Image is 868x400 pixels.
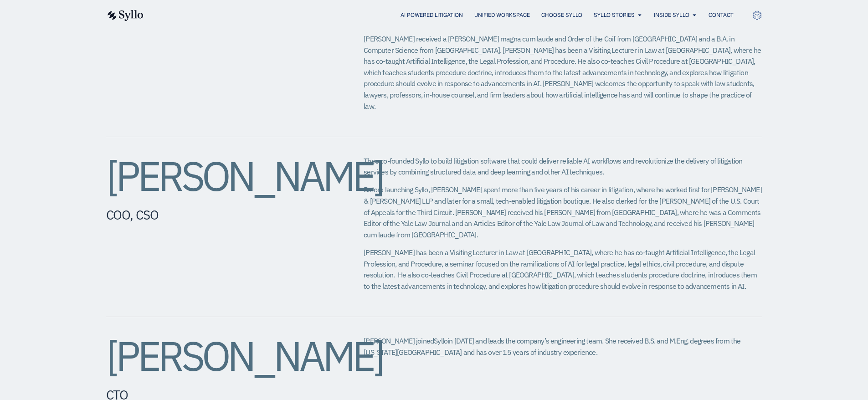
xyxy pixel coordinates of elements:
[364,33,762,112] p: [PERSON_NAME] received a [PERSON_NAME] magna cum laude and Order of the Coif from [GEOGRAPHIC_DAT...
[364,185,762,239] span: Before launching Syllo, [PERSON_NAME] spent more than five years of his career in litigation, whe...
[364,156,742,177] span: Theo co-founded Syllo to build litigation software that could deliver reliable AI workflows and r...
[106,155,328,196] h2: [PERSON_NAME]​
[654,11,689,19] a: Inside Syllo
[709,11,734,19] a: Contact
[364,336,740,357] span: in [DATE] and leads the company’s engineering team. She received B.S. and M.Eng. degrees from the...
[106,335,328,376] h2: [PERSON_NAME]
[106,10,144,21] img: syllo
[541,11,582,19] a: Choose Syllo
[106,16,328,31] h5: CEO, Head of Product
[162,11,734,20] nav: Menu
[364,336,434,345] span: [PERSON_NAME] joined
[162,11,734,20] div: Menu Toggle
[434,336,447,345] span: Syllo
[401,11,463,19] a: AI Powered Litigation
[594,11,635,19] a: Syllo Stories
[106,207,328,223] h5: COO, CSO
[364,248,757,291] span: [PERSON_NAME] has been a Visiting Lecturer in Law at [GEOGRAPHIC_DATA], where he has co-taught Ar...
[474,11,530,19] a: Unified Workspace
[596,348,597,357] span: .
